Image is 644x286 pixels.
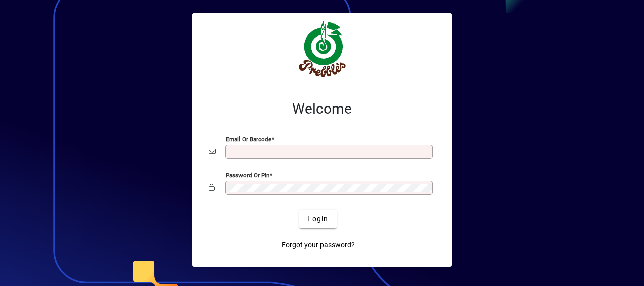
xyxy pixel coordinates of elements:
span: Forgot your password? [281,240,355,251]
button: Login [299,210,336,228]
span: Login [307,213,328,224]
mat-label: Email or Barcode [226,135,271,142]
mat-label: Password or Pin [226,171,269,178]
h2: Welcome [209,100,435,118]
a: Forgot your password? [277,236,359,255]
